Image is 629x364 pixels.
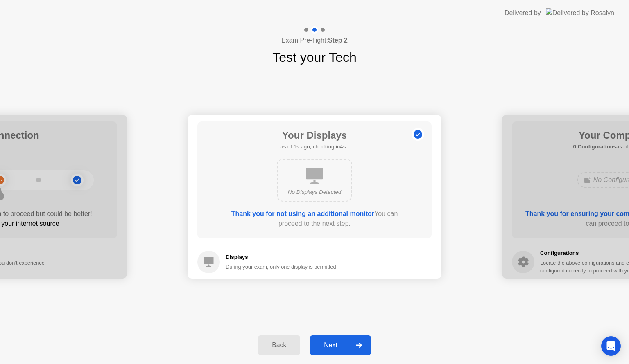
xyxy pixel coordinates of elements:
[231,210,374,217] b: Thank you for not using an additional monitor
[280,143,348,151] h5: as of 1s ago, checking in4s..
[226,253,336,261] h5: Displays
[258,335,300,355] button: Back
[281,36,348,45] h4: Exam Pre-flight:
[226,263,336,271] div: During your exam, only one display is permitted
[272,47,357,67] h1: Test your Tech
[546,8,614,18] img: Delivered by Rosalyn
[284,188,345,196] div: No Displays Detected
[312,342,349,349] div: Next
[221,209,408,229] div: You can proceed to the next step.
[328,37,348,44] b: Step 2
[280,128,348,143] h1: Your Displays
[601,336,621,356] div: Open Intercom Messenger
[505,8,541,18] div: Delivered by
[310,335,371,355] button: Next
[260,342,298,349] div: Back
